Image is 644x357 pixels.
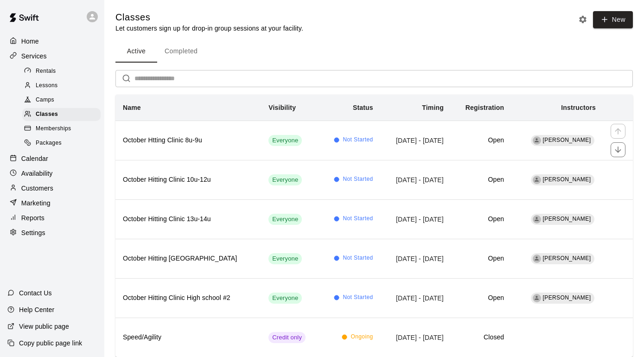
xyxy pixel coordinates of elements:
h6: Closed [459,332,504,343]
p: Calendar [21,154,48,163]
p: Copy public page link [19,338,82,348]
span: Everyone [268,255,302,263]
p: Customers [21,184,53,193]
td: [DATE] - [DATE] [381,239,451,278]
h5: Classes [115,11,303,24]
a: Availability [7,166,97,180]
span: Everyone [268,176,302,185]
span: Lessons [36,81,58,90]
button: New [593,11,633,28]
p: View public page [19,322,69,331]
a: Memberships [22,122,104,136]
div: Services [7,49,97,63]
p: Marketing [21,198,51,208]
p: Help Center [19,305,54,314]
div: This service is visible to all of your customers [268,174,302,185]
span: Not Started [343,135,373,145]
b: Instructors [561,104,596,111]
span: [PERSON_NAME] [543,137,591,143]
div: Bobby Wilson [533,176,541,184]
span: Credit only [268,333,306,342]
h6: Open [459,214,504,224]
td: [DATE] - [DATE] [381,278,451,318]
span: Not Started [343,214,373,223]
div: This service is visible to all of your customers [268,214,302,225]
span: Rentals [36,67,56,76]
div: Bobby Wilson [533,255,541,263]
span: [PERSON_NAME] [543,255,591,261]
span: Not Started [343,293,373,302]
p: Let customers sign up for drop-in group sessions at your facility. [115,24,303,33]
p: Services [21,51,47,61]
span: [PERSON_NAME] [543,216,591,222]
button: Completed [157,40,205,63]
div: Memberships [22,122,101,135]
b: Name [123,104,141,111]
td: [DATE] - [DATE] [381,160,451,199]
h6: Speed/Agility [123,332,254,343]
span: Ongoing [351,332,373,342]
span: Everyone [268,215,302,224]
button: Classes settings [576,13,590,26]
a: Classes [22,108,104,122]
div: Packages [22,137,101,150]
div: Classes [22,108,101,121]
button: Active [115,40,157,63]
span: [PERSON_NAME] [543,294,591,301]
button: move item down [611,142,625,157]
div: This service is visible to all of your customers [268,293,302,304]
h6: October Htting Clinic 8u-9u [123,135,254,146]
b: Status [353,104,373,111]
span: Not Started [343,175,373,184]
a: Settings [7,226,97,240]
span: Memberships [36,124,71,134]
span: Everyone [268,294,302,303]
h6: October Hitting [GEOGRAPHIC_DATA] [123,254,254,264]
td: [DATE] - [DATE] [381,318,451,357]
div: Bobby Wilson [533,294,541,302]
div: Reports [7,211,97,225]
a: Marketing [7,196,97,210]
h6: Open [459,135,504,146]
span: [PERSON_NAME] [543,176,591,183]
h6: October Hitting Clinic High school #2 [123,293,254,303]
h6: Open [459,175,504,185]
div: This service is visible to all of your customers [268,135,302,146]
a: Lessons [22,78,104,93]
span: Not Started [343,254,373,263]
div: Rentals [22,65,101,78]
a: Home [7,34,97,48]
div: This service is visible to all of your customers [268,253,302,264]
div: Camps [22,94,101,107]
h6: Open [459,254,504,264]
div: This service is only visible to customers with valid credits for it. [268,332,306,343]
td: [DATE] - [DATE] [381,121,451,160]
p: Home [21,37,39,46]
b: Visibility [268,104,296,111]
p: Contact Us [19,288,52,298]
div: Bobby Wilson [533,215,541,223]
span: Everyone [268,136,302,145]
h6: October Hitting Clinic 10u-12u [123,175,254,185]
span: Classes [36,110,58,119]
a: Packages [22,136,104,151]
a: Customers [7,181,97,195]
p: Settings [21,228,45,237]
span: Camps [36,96,54,105]
td: [DATE] - [DATE] [381,199,451,239]
div: Lessons [22,79,101,92]
a: Calendar [7,152,97,166]
table: simple table [115,95,633,357]
b: Registration [465,104,504,111]
a: Rentals [22,64,104,78]
p: Reports [21,213,45,223]
a: Camps [22,93,104,108]
b: Timing [422,104,444,111]
p: Availability [21,169,53,178]
h6: Open [459,293,504,303]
